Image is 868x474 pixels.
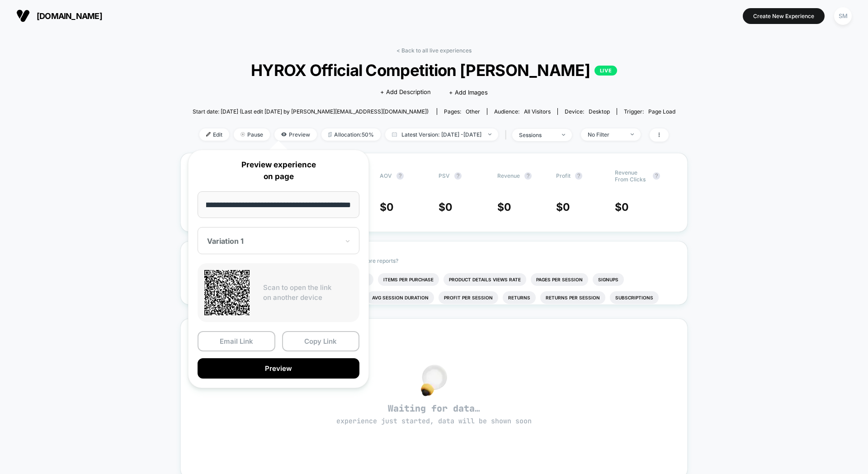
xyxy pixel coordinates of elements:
div: Audience: [494,108,551,115]
span: $ [380,201,394,213]
span: 0 [504,201,511,213]
span: | [503,128,512,142]
p: LIVE [594,66,617,76]
span: Revenue From Clicks [615,169,648,183]
span: 0 [387,201,394,213]
span: Revenue [497,172,520,179]
button: Email Link [198,331,275,351]
span: $ [556,201,570,213]
button: Preview [198,358,359,379]
li: Product Details Views Rate [443,273,526,286]
span: + Add Images [449,89,488,96]
button: ? [653,172,660,180]
span: Profit [556,172,571,179]
span: 0 [445,201,453,213]
span: PSV [439,172,450,179]
img: rebalance [328,132,332,137]
button: [DOMAIN_NAME] [14,9,105,23]
button: ? [575,172,582,180]
span: Edit [199,128,229,141]
span: [DOMAIN_NAME] [37,11,102,21]
button: Copy Link [282,331,360,351]
span: Start date: [DATE] (Last edit [DATE] by [PERSON_NAME][EMAIL_ADDRESS][DOMAIN_NAME]) [193,108,429,115]
img: edit [206,132,211,137]
span: $ [439,201,453,213]
div: Trigger: [624,108,675,115]
span: Pause [234,128,270,141]
button: ? [396,172,404,180]
button: ? [454,172,462,180]
a: < Back to all live experiences [396,47,472,54]
span: + Add Description [380,88,431,97]
span: Page Load [648,108,675,115]
div: No Filter [588,131,624,138]
li: Returns [503,291,536,304]
button: Create New Experience [743,8,825,24]
li: Signups [593,273,624,286]
div: SM [834,7,852,25]
li: Returns Per Session [540,291,605,304]
div: sessions [519,132,555,138]
span: Latest Version: [DATE] - [DATE] [385,128,498,141]
span: desktop [589,108,610,115]
img: calendar [392,132,397,137]
img: end [488,133,491,135]
button: SM [831,7,854,25]
span: 0 [622,201,629,213]
li: Avg Session Duration [367,291,434,304]
span: Device: [557,108,617,115]
span: All Visitors [524,108,551,115]
span: Preview [274,128,317,141]
span: $ [497,201,511,213]
img: no_data [421,365,447,396]
div: Pages: [444,108,480,115]
button: ? [524,172,532,180]
img: end [562,134,565,136]
p: Preview experience on page [198,159,359,182]
span: experience just started, data will be shown soon [336,417,532,426]
li: Profit Per Session [439,291,498,304]
span: Waiting for data… [197,403,671,426]
img: end [631,133,634,135]
img: end [241,132,245,137]
li: Pages Per Session [531,273,588,286]
li: Subscriptions [610,291,659,304]
span: $ [615,201,629,213]
span: 0 [563,201,570,213]
span: Allocation: 50% [321,128,381,141]
li: Items Per Purchase [378,273,439,286]
span: AOV [380,172,392,179]
span: other [466,108,480,115]
p: Scan to open the link on another device [263,283,353,303]
img: Visually logo [16,9,30,23]
span: HYROX Official Competition [PERSON_NAME] [217,61,651,80]
p: Would like to see more reports? [318,257,672,264]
